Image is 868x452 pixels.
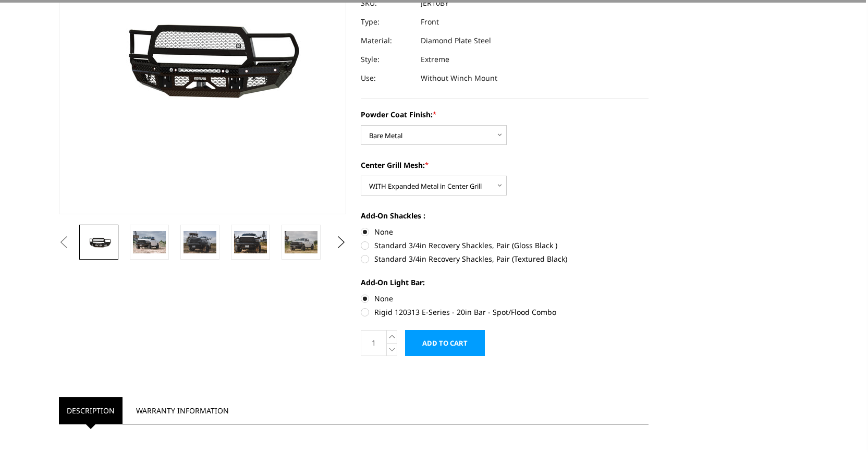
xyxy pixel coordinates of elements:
label: Add-On Shackles : [361,210,649,221]
iframe: Chat Widget [816,402,868,452]
img: 2010-2018 Ram 2500-3500 - FT Series - Extreme Front Bumper [133,231,166,253]
label: Rigid 120313 E-Series - 20in Bar - Spot/Flood Combo [361,307,649,317]
label: None [361,226,649,237]
dt: Style: [361,50,413,69]
dt: Material: [361,31,413,50]
button: Next [333,235,349,250]
dd: Extreme [421,50,449,69]
label: Add-On Light Bar: [361,277,649,288]
img: 2010-2018 Ram 2500-3500 - FT Series - Extreme Front Bumper [234,231,267,253]
input: Add to Cart [405,330,485,356]
img: 2010-2018 Ram 2500-3500 - FT Series - Extreme Front Bumper [184,231,216,253]
dd: Front [421,13,439,31]
label: Standard 3/4in Recovery Shackles, Pair (Gloss Black ) [361,240,649,251]
label: Standard 3/4in Recovery Shackles, Pair (Textured Black) [361,253,649,264]
a: Warranty Information [128,397,237,424]
label: Center Grill Mesh: [361,160,649,170]
img: 2010-2018 Ram 2500-3500 - FT Series - Extreme Front Bumper [285,231,317,253]
dd: Without Winch Mount [421,69,497,88]
label: None [361,293,649,304]
dt: Use: [361,69,413,88]
button: Previous [56,235,72,250]
dd: Diamond Plate Steel [421,31,491,50]
label: Powder Coat Finish: [361,109,649,120]
a: Description [59,397,123,424]
dt: Type: [361,13,413,31]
